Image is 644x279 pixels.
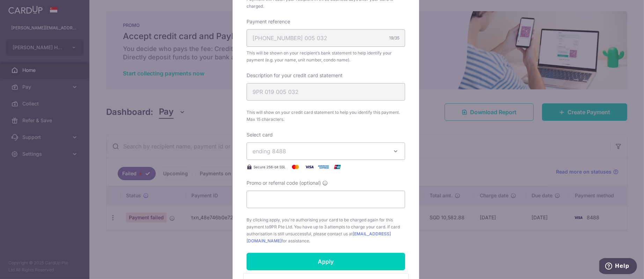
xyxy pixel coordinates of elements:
[330,163,344,171] img: UnionPay
[288,163,302,171] img: Mastercard
[247,109,405,123] span: This will show on your credit card statement to help you identify this payment. Max 15 characters.
[247,131,273,138] label: Select card
[247,50,405,64] span: This will be shown on your recipient’s bank statement to help identify your payment (e.g. your na...
[389,35,400,42] div: 19/35
[247,18,290,25] label: Payment reference
[269,224,292,229] span: 9PR Pte Ltd
[247,142,405,160] button: ending 8488
[247,216,405,244] span: By clicking apply, you're authorising your card to be charged again for this payment to . You hav...
[247,179,321,186] span: Promo or referral code (optional)
[599,258,637,276] iframe: Opens a widget where you can find more information
[253,148,286,155] span: ending 8488
[302,163,316,171] img: Visa
[254,164,286,170] span: Secure 256-bit SSL
[247,72,343,79] label: Description for your credit card statement
[247,253,405,270] input: Apply
[316,163,330,171] img: American Express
